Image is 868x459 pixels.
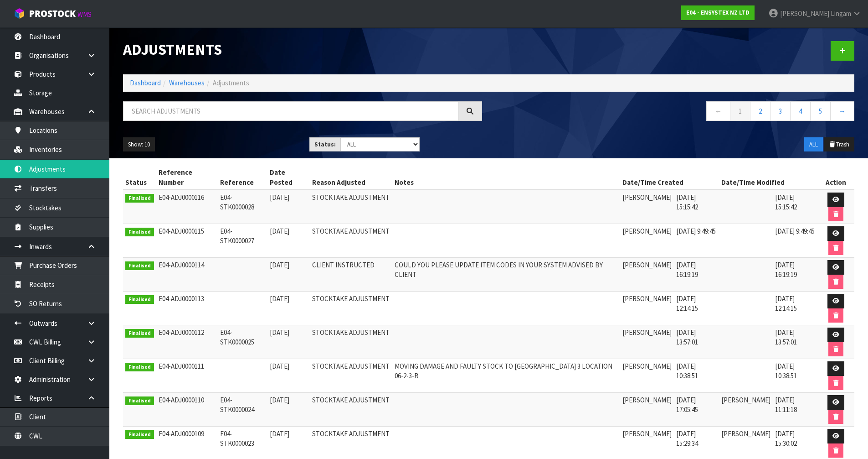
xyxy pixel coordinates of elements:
[156,393,218,427] td: E04-ADJ0000110
[156,190,218,224] td: E04-ADJ0000116
[496,101,855,124] nav: Page navigation
[156,224,218,258] td: E04-ADJ0000115
[156,165,218,190] th: Reference Number
[213,78,249,87] span: Adjustments
[310,224,392,258] td: STOCKTAKE ADJUSTMENT
[780,9,829,18] span: [PERSON_NAME]
[674,359,719,393] td: [DATE] 10:38:51
[750,101,770,121] a: 2
[14,8,25,19] img: cube-alt.png
[686,9,750,16] strong: E04 - ENSYSTEX NZ LTD
[719,165,818,190] th: Date/Time Modified
[267,325,310,359] td: [DATE]
[392,165,620,190] th: Notes
[773,190,818,224] td: [DATE] 15:15:42
[773,393,818,427] td: [DATE] 11:11:18
[123,41,482,58] h1: Adjustments
[218,224,267,258] td: E04-STK0000027
[125,295,154,304] span: Finalised
[125,194,154,203] span: Finalised
[674,190,719,224] td: [DATE] 15:15:42
[125,396,154,406] span: Finalised
[125,430,154,439] span: Finalised
[773,292,818,325] td: [DATE] 12:14:15
[310,190,392,224] td: STOCKTAKE ADJUSTMENT
[156,258,218,292] td: E04-ADJ0000114
[130,78,161,87] a: Dashboard
[824,137,854,152] button: Trash
[125,363,154,372] span: Finalised
[218,190,267,224] td: E04-STK0000028
[674,325,719,359] td: [DATE] 13:57:01
[156,359,218,393] td: E04-ADJ0000111
[77,10,92,19] small: WMS
[773,325,818,359] td: [DATE] 13:57:01
[310,258,392,292] td: CLIENT INSTRUCTED
[830,101,854,121] a: →
[620,393,674,427] td: [PERSON_NAME]
[267,292,310,325] td: [DATE]
[620,325,674,359] td: [PERSON_NAME]
[818,165,854,190] th: Action
[156,325,218,359] td: E04-ADJ0000112
[310,393,392,427] td: STOCKTAKE ADJUSTMENT
[310,165,392,190] th: Reason Adjusted
[267,393,310,427] td: [DATE]
[773,258,818,292] td: [DATE] 16:19:19
[267,190,310,224] td: [DATE]
[620,165,719,190] th: Date/Time Created
[125,261,154,271] span: Finalised
[773,359,818,393] td: [DATE] 10:38:51
[804,137,823,152] button: ALL
[267,258,310,292] td: [DATE]
[681,5,755,20] a: E04 - ENSYSTEX NZ LTD
[218,393,267,427] td: E04-STK0000024
[620,224,674,258] td: [PERSON_NAME]
[392,258,620,292] td: COULD YOU PLEASE UPDATE ITEM CODES IN YOUR SYSTEM ADVISED BY CLIENT
[674,292,719,325] td: [DATE] 12:14:15
[169,78,205,87] a: Warehouses
[310,292,392,325] td: STOCKTAKE ADJUSTMENT
[674,224,719,258] td: [DATE] 9:49:45
[156,292,218,325] td: E04-ADJ0000113
[620,258,674,292] td: [PERSON_NAME]
[674,393,719,427] td: [DATE] 17:05:45
[831,9,851,18] span: Lingam
[218,325,267,359] td: E04-STK0000025
[730,101,750,121] a: 1
[810,101,831,121] a: 5
[620,190,674,224] td: [PERSON_NAME]
[267,224,310,258] td: [DATE]
[706,101,730,121] a: ←
[719,393,773,427] td: [PERSON_NAME]
[674,258,719,292] td: [DATE] 16:19:19
[773,224,818,258] td: [DATE] 9:49:45
[620,292,674,325] td: [PERSON_NAME]
[125,329,154,338] span: Finalised
[314,141,336,148] strong: Status:
[310,325,392,359] td: STOCKTAKE ADJUSTMENT
[790,101,811,121] a: 4
[770,101,791,121] a: 3
[218,165,267,190] th: Reference
[392,359,620,393] td: MOVING DAMAGE AND FAULTY STOCK TO [GEOGRAPHIC_DATA] 3 LOCATION 06-2-3-B
[267,359,310,393] td: [DATE]
[310,359,392,393] td: STOCKTAKE ADJUSTMENT
[267,165,310,190] th: Date Posted
[123,101,458,121] input: Search adjustments
[123,165,156,190] th: Status
[123,137,155,152] button: Show: 10
[29,8,76,20] span: ProStock
[620,359,674,393] td: [PERSON_NAME]
[125,228,154,237] span: Finalised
